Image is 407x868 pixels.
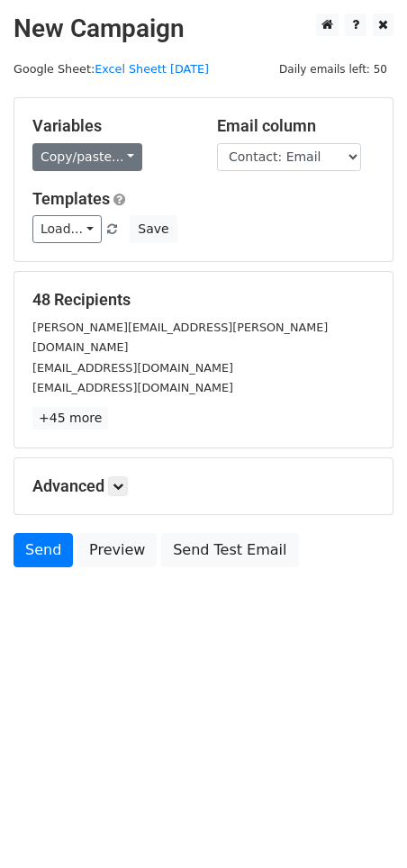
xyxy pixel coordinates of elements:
[32,189,110,208] a: Templates
[32,215,102,243] a: Load...
[273,59,393,79] span: Daily emails left: 50
[32,321,328,355] small: [PERSON_NAME][EMAIL_ADDRESS][PERSON_NAME][DOMAIN_NAME]
[32,476,375,496] h5: Advanced
[32,116,190,136] h5: Variables
[77,533,157,567] a: Preview
[32,143,142,171] a: Copy/paste...
[32,407,108,429] a: +45 more
[32,381,233,394] small: [EMAIL_ADDRESS][DOMAIN_NAME]
[14,533,73,567] a: Send
[130,215,176,243] button: Save
[317,782,407,868] iframe: Chat Widget
[161,533,298,567] a: Send Test Email
[273,62,393,76] a: Daily emails left: 50
[32,290,375,310] h5: 48 Recipients
[32,361,233,375] small: [EMAIL_ADDRESS][DOMAIN_NAME]
[14,62,209,76] small: Google Sheet:
[217,116,375,136] h5: Email column
[14,14,393,44] h2: New Campaign
[95,62,209,76] a: Excel Sheett [DATE]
